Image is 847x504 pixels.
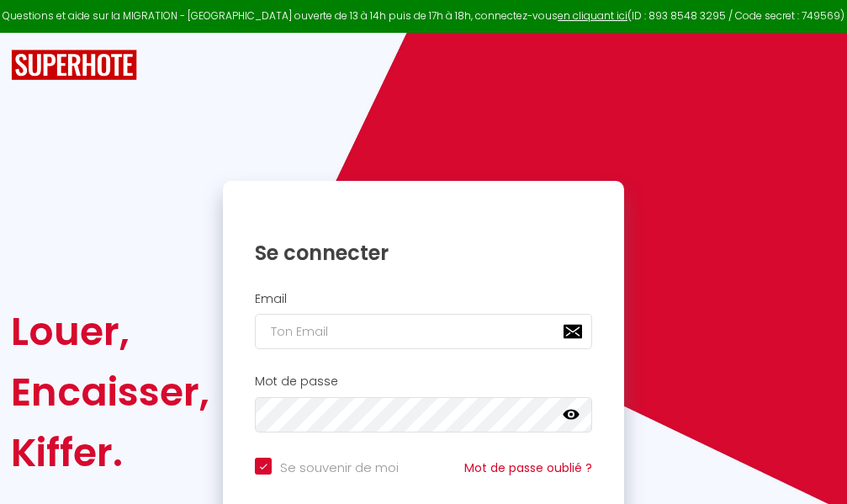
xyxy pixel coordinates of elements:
h1: Se connecter [255,240,592,266]
a: en cliquant ici [558,8,627,23]
div: Encaisser, [11,362,209,422]
img: SuperHote logo [11,50,137,81]
a: Mot de passe oublié ? [464,459,592,476]
h2: Email [255,292,592,306]
div: Louer, [11,301,209,362]
h2: Mot de passe [255,374,592,389]
input: Ton Email [255,314,592,349]
div: Kiffer. [11,422,209,483]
